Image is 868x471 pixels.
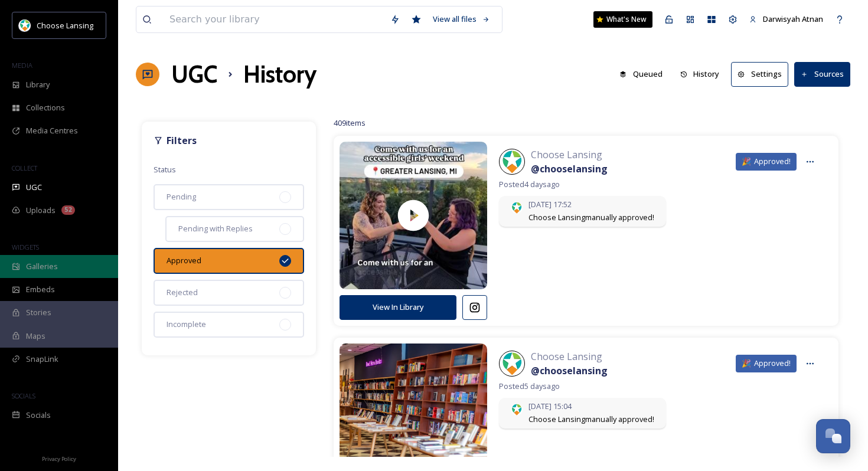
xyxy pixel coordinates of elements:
[26,102,65,113] span: Collections
[528,401,654,412] span: [DATE] 15:04
[26,182,42,193] span: UGC
[763,14,823,24] span: Darwisyah Atnan
[26,205,56,216] span: Uploads
[531,349,608,364] span: Choose Lansing
[26,79,50,90] span: Library
[243,57,316,92] h1: History
[499,381,821,392] span: Posted 5 days ago
[674,63,726,86] button: History
[531,148,608,162] span: Choose Lansing
[334,117,366,128] span: 409 items
[12,391,35,400] span: SOCIALS
[528,212,654,223] span: Choose Lansing manually approved!
[736,355,797,372] div: 🎉
[731,62,794,86] a: Settings
[794,62,850,86] button: Sources
[614,63,674,86] a: Queued
[167,319,206,330] span: Incomplete
[531,162,608,176] a: @chooselansing
[427,8,496,31] a: View all files
[743,8,829,31] a: Darwisyah Atnan
[26,125,78,136] span: Media Centres
[26,410,51,421] span: Socials
[42,455,76,463] span: Privacy Policy
[19,19,31,31] img: logo.jpeg
[754,156,791,167] span: Approved!
[736,153,797,170] div: 🎉
[167,134,197,147] strong: Filters
[754,358,791,369] span: Approved!
[528,199,654,210] span: [DATE] 17:52
[593,11,652,28] a: What's New
[12,61,32,70] span: MEDIA
[614,63,668,86] button: Queued
[500,352,524,375] img: 372005710_3170772463227458_3686819821172089832_n.jpg
[731,62,788,86] button: Settings
[499,179,821,190] span: Posted 4 days ago
[12,163,37,172] span: COLLECT
[816,419,850,453] button: Open Chat
[178,223,253,234] span: Pending with Replies
[61,205,75,215] div: 52
[42,451,76,465] a: Privacy Policy
[167,255,201,266] span: Approved
[674,63,732,86] a: History
[26,284,55,295] span: Embeds
[340,127,487,304] img: thumbnail
[37,20,93,31] span: Choose Lansing
[528,414,654,425] span: Choose Lansing manually approved!
[26,261,58,272] span: Galleries
[154,164,176,175] span: Status
[167,191,196,202] span: Pending
[164,6,384,32] input: Search your library
[12,243,39,251] span: WIDGETS
[531,364,608,378] a: @chooselansing
[171,57,217,92] a: UGC
[26,307,51,318] span: Stories
[511,202,523,214] img: logo.jpeg
[26,354,58,365] span: SnapLink
[26,331,45,342] span: Maps
[167,287,198,298] span: Rejected
[531,364,608,377] strong: @ chooselansing
[340,295,456,319] button: View In Library
[500,150,524,174] img: 372005710_3170772463227458_3686819821172089832_n.jpg
[511,404,523,416] img: logo.jpeg
[531,162,608,175] strong: @ chooselansing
